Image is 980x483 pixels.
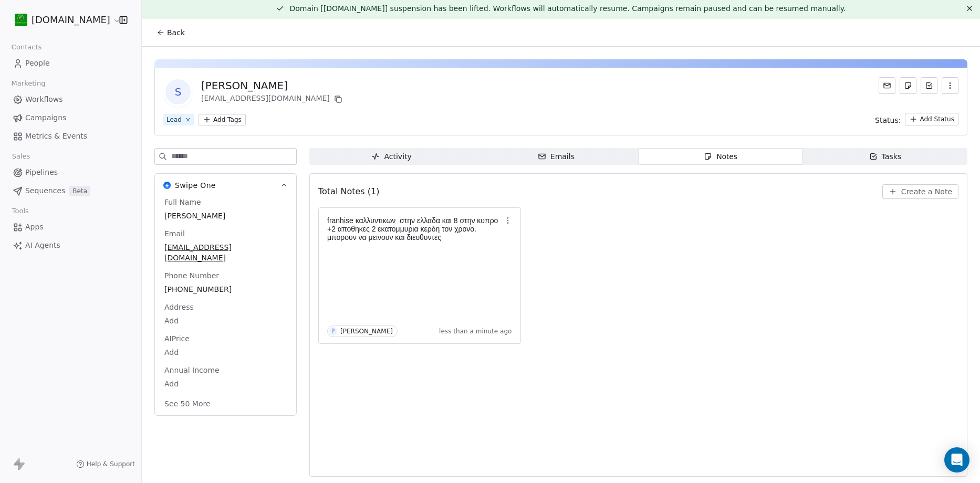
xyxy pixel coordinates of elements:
[155,197,296,415] div: Swipe OneSwipe One
[8,55,133,72] a: People
[944,447,969,472] div: Open Intercom Messenger
[7,76,50,91] span: Marketing
[150,23,191,42] button: Back
[158,394,217,413] button: See 50 More
[32,13,110,27] span: [DOMAIN_NAME]
[905,113,958,125] button: Add Status
[162,333,192,344] span: AIPrice
[164,379,287,389] span: Add
[165,79,191,104] span: S
[13,11,112,29] button: [DOMAIN_NAME]
[164,242,287,263] span: [EMAIL_ADDRESS][DOMAIN_NAME]
[8,218,133,236] a: Apps
[201,78,345,93] div: [PERSON_NAME]
[7,203,33,219] span: Tools
[8,91,133,108] a: Workflows
[15,14,27,26] img: 439216937_921727863089572_7037892552807592703_n%20(1).jpg
[87,460,135,468] span: Help & Support
[166,115,182,124] div: Lead
[69,186,90,196] span: Beta
[869,151,902,162] div: Tasks
[164,211,287,221] span: [PERSON_NAME]
[289,4,846,13] span: Domain [[DOMAIN_NAME]] suspension has been lifted. Workflows will automatically resume. Campaigns...
[162,228,187,239] span: Email
[331,327,335,335] div: P
[318,185,379,198] span: Total Notes (1)
[167,27,185,38] span: Back
[538,151,575,162] div: Emails
[175,180,216,191] span: Swipe One
[164,347,287,358] span: Add
[8,164,133,181] a: Pipelines
[25,167,58,178] span: Pipelines
[25,131,87,142] span: Metrics & Events
[8,128,133,145] a: Metrics & Events
[7,39,46,55] span: Contacts
[162,197,203,207] span: Full Name
[162,302,196,312] span: Address
[882,184,958,199] button: Create a Note
[155,174,296,197] button: Swipe OneSwipe One
[327,216,502,241] p: franhise καλλυντικων στην ελλαδα και 8 στην κυπρο +2 αποθηκες 2 εκατομμυρια κερδη τον χρονο. μπορ...
[201,93,345,106] div: [EMAIL_ADDRESS][DOMAIN_NAME]
[8,109,133,127] a: Campaigns
[25,58,50,69] span: People
[25,222,44,233] span: Apps
[875,115,901,125] span: Status:
[162,270,221,281] span: Phone Number
[371,151,411,162] div: Activity
[25,94,63,105] span: Workflows
[164,316,287,326] span: Add
[25,185,65,196] span: Sequences
[439,327,512,335] span: less than a minute ago
[340,328,393,335] div: [PERSON_NAME]
[163,182,171,189] img: Swipe One
[25,112,66,123] span: Campaigns
[76,460,135,468] a: Help & Support
[8,237,133,254] a: AI Agents
[7,149,35,164] span: Sales
[25,240,60,251] span: AI Agents
[199,114,246,125] button: Add Tags
[901,186,952,197] span: Create a Note
[8,182,133,199] a: SequencesBeta
[164,284,287,295] span: [PHONE_NUMBER]
[162,365,222,375] span: Annual Income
